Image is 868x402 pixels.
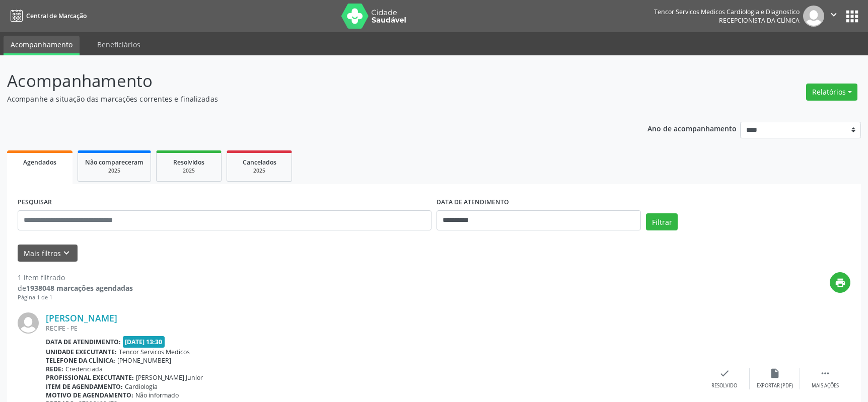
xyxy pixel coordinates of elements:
[135,391,179,399] span: Não informado
[164,167,214,175] div: 2025
[18,283,133,293] div: de
[647,122,737,134] p: Ano de acompanhamento
[803,6,824,27] img: img
[123,336,165,348] span: [DATE] 13:30
[843,8,861,25] button: apps
[18,195,52,210] label: PESQUISAR
[46,348,117,356] b: Unidade executante:
[830,272,850,293] button: print
[711,382,737,389] div: Resolvido
[437,195,509,210] label: DATA DE ATENDIMENTO
[18,245,78,262] button: Mais filtroskeyboard_arrow_down
[136,373,203,382] span: [PERSON_NAME] Junior
[23,158,56,167] span: Agendados
[18,312,39,334] img: img
[46,373,134,382] b: Profissional executante:
[46,338,121,346] b: Data de atendimento:
[769,368,780,379] i: insert_drive_file
[757,382,793,389] div: Exportar (PDF)
[46,324,699,333] div: RECIFE - PE
[18,293,133,302] div: Página 1 de 1
[26,283,133,293] strong: 1938048 marcações agendadas
[26,12,87,20] span: Central de Marcação
[61,248,72,259] i: keyboard_arrow_down
[90,36,148,53] a: Beneficiários
[65,365,103,373] span: Credenciada
[820,368,831,379] i: 
[173,158,204,167] span: Resolvidos
[824,6,843,27] button: 
[4,36,80,55] a: Acompanhamento
[85,158,143,167] span: Não compareceram
[46,356,115,365] b: Telefone da clínica:
[125,382,158,391] span: Cardiologia
[7,94,605,104] p: Acompanhe a situação das marcações correntes e finalizadas
[46,382,123,391] b: Item de agendamento:
[828,9,839,20] i: 
[46,365,63,373] b: Rede:
[243,158,276,167] span: Cancelados
[117,356,171,365] span: [PHONE_NUMBER]
[234,167,284,175] div: 2025
[719,16,800,25] span: Recepcionista da clínica
[46,312,117,324] a: [PERSON_NAME]
[835,277,846,288] i: print
[46,391,133,399] b: Motivo de agendamento:
[654,8,800,16] div: Tencor Servicos Medicos Cardiologia e Diagnostico
[7,8,87,24] a: Central de Marcação
[85,167,143,175] div: 2025
[119,348,190,356] span: Tencor Servicos Medicos
[806,84,857,101] button: Relatórios
[18,272,133,283] div: 1 item filtrado
[7,68,605,94] p: Acompanhamento
[812,382,839,389] div: Mais ações
[719,368,730,379] i: check
[646,213,678,230] button: Filtrar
